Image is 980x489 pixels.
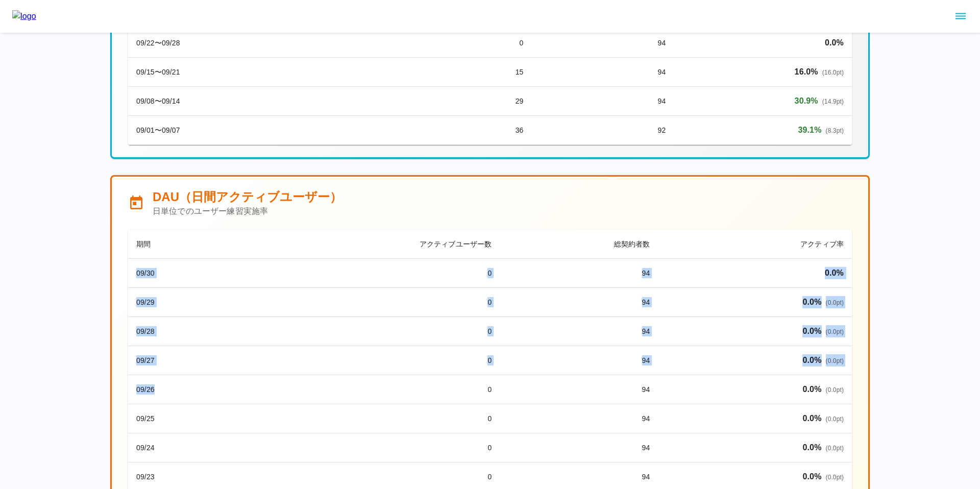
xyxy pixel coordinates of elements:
td: 0 [233,404,500,433]
span: ( 8.3 pt) [826,127,844,134]
p: 初回データ [682,37,844,49]
img: logo [12,10,36,22]
span: ( 0.0 pt) [826,474,844,481]
td: 94 [500,433,658,462]
th: アクティブユーザー数 [233,230,500,259]
td: 94 [532,58,674,87]
td: 94 [500,288,658,317]
td: 0 [233,317,500,346]
button: sidemenu [952,8,969,25]
td: 94 [500,317,658,346]
td: 0 [233,346,500,375]
span: ( 0.0 pt) [826,445,844,452]
td: 09/29 [128,288,233,317]
td: 15 [291,58,532,87]
p: 前回比: 16.0%ポイント [682,66,844,78]
td: 09/28 [128,317,233,346]
td: 94 [500,375,658,404]
td: 09/27 [128,346,233,375]
td: 0 [233,375,500,404]
h5: DAU（日間アクティブユーザー） [153,189,342,205]
td: 09/26 [128,375,233,404]
span: ( 0.0 pt) [826,357,844,364]
td: 92 [532,116,674,145]
td: 94 [500,259,658,288]
td: 09/01〜09/07 [128,116,291,145]
p: 前回比: 0.0%ポイント [666,296,844,308]
td: 94 [500,404,658,433]
p: 前回比: 14.9%ポイント [682,95,844,107]
p: 前回比: 0.0%ポイント [666,325,844,337]
p: 前回比: 0.0%ポイント [666,383,844,396]
th: アクティブ率 [658,230,852,259]
td: 94 [500,346,658,375]
span: ( 0.0 pt) [826,299,844,306]
span: ( 16.0 pt) [822,69,844,76]
span: ( 0.0 pt) [826,386,844,394]
td: 09/24 [128,433,233,462]
p: 日単位でのユーザー練習実施率 [153,205,342,217]
td: 29 [291,87,532,116]
td: 09/25 [128,404,233,433]
p: 前回比: 0.0%ポイント [666,412,844,425]
td: 94 [532,87,674,116]
td: 09/22〜09/28 [128,29,291,58]
td: 94 [532,29,674,58]
th: 期間 [128,230,233,259]
td: 09/08〜09/14 [128,87,291,116]
p: 前回比: 0.0%ポイント [666,471,844,483]
td: 0 [233,433,500,462]
td: 0 [233,259,500,288]
p: 初回データ [666,267,844,279]
span: ( 0.0 pt) [826,328,844,335]
p: 前回比: 0.0%ポイント [666,442,844,454]
span: ( 0.0 pt) [826,415,844,423]
td: 0 [291,29,532,58]
td: 09/15〜09/21 [128,58,291,87]
th: 総契約者数 [500,230,658,259]
p: 前回比: 8.3%ポイント [682,124,844,136]
td: 0 [233,288,500,317]
td: 36 [291,116,532,145]
p: 前回比: 0.0%ポイント [666,354,844,366]
span: ( 14.9 pt) [822,98,844,105]
td: 09/30 [128,259,233,288]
